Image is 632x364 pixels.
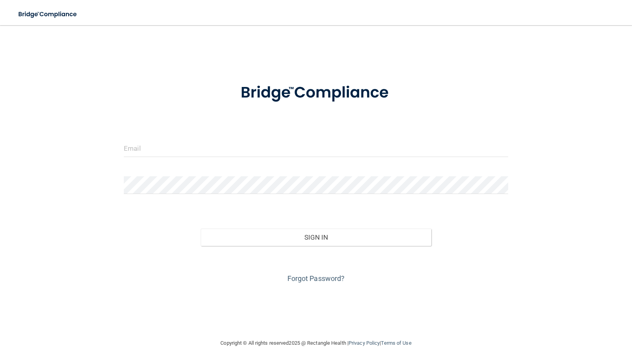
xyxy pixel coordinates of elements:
[349,340,380,346] a: Privacy Policy
[172,331,460,356] div: Copyright © All rights reserved 2025 @ Rectangle Health | |
[287,274,345,283] a: Forgot Password?
[381,340,411,346] a: Terms of Use
[201,229,431,246] button: Sign In
[12,6,84,22] img: bridge_compliance_login_screen.278c3ca4.svg
[124,139,508,157] input: Email
[224,72,408,113] img: bridge_compliance_login_screen.278c3ca4.svg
